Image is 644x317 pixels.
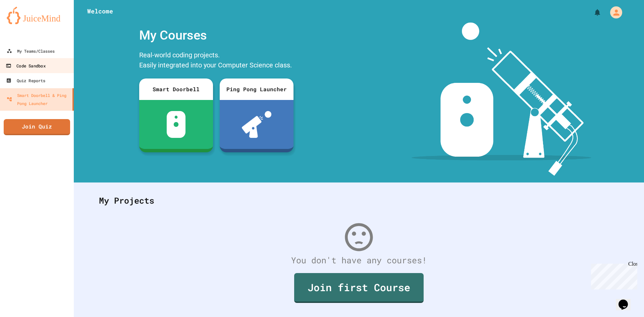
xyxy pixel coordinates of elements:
img: sdb-white.svg [167,111,186,138]
iframe: chat widget [616,290,637,310]
div: Quiz Reports [6,76,46,85]
a: Join first Course [294,273,424,303]
div: My Projects [92,188,626,214]
div: Smart Doorbell & Ping Pong Launcher [7,91,70,107]
div: My Account [603,5,624,20]
div: Chat with us now!Close [3,3,46,43]
a: Join Quiz [4,119,70,135]
img: ppl-with-ball.png [242,111,272,138]
div: Smart Doorbell [139,78,213,100]
iframe: chat widget [588,261,637,289]
div: Real-world coding projects. Easily integrated into your Computer Science class. [136,48,297,73]
div: Ping Pong Launcher [220,78,293,100]
img: banner-image-my-projects.png [412,22,591,176]
div: Code Sandbox [6,62,45,70]
img: logo-orange.svg [7,7,67,24]
div: You don't have any courses! [92,254,626,267]
div: My Teams/Classes [7,47,55,55]
div: My Courses [136,22,297,48]
div: My Notifications [581,7,603,18]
